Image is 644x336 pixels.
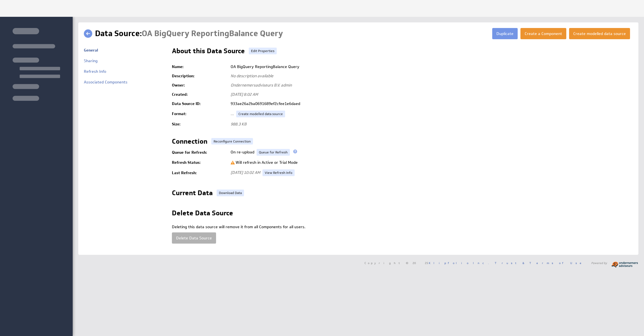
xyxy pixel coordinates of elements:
button: Duplicate [492,28,518,39]
p: Deleting this data source will remove it from all Components for all users. [172,224,633,230]
span: 988.3 KB [231,122,247,127]
td: Data Source ID: [172,99,228,108]
h1: Data Source: [95,28,283,39]
td: Owner: [172,81,228,90]
td: Refresh Status: [172,158,228,167]
button: Create a Component [520,28,566,39]
button: Create modelled data source [569,28,630,39]
a: Associated Components [84,80,127,85]
a: Klipfolio Inc. [429,261,489,265]
td: Description: [172,71,228,81]
a: Download Data [217,190,244,196]
a: General [84,48,98,53]
h2: Current Data [172,190,213,199]
a: Edit Properties [249,48,277,54]
span: Copyright © 2025 [364,262,489,264]
td: Format: [172,108,228,120]
span: OA BigQuery ReportingBalance Query [142,28,283,39]
td: Created: [172,90,228,99]
button: Reconfigure Connection [211,138,253,144]
span: [DATE] 8:02 AM [231,92,258,97]
span: Powered by [591,262,607,264]
a: Queue for Refresh [257,149,290,156]
td: OA BigQuery ReportingBalance Query [228,62,633,71]
span: Will refresh in Active or Trial Mode [231,160,298,165]
td: Name: [172,62,228,71]
td: Size: [172,120,228,129]
button: Delete Data Source [172,232,216,244]
span: [DATE] 10:02 AM [231,170,260,175]
h2: About this Data Source [172,48,245,57]
span: No description available [231,73,273,78]
img: logo_ondernemersadviseurs-04.png [611,260,638,269]
a: Sharing [84,58,98,63]
span: On re-upload [231,150,254,155]
img: skeleton-sidenav.svg [13,28,60,101]
a: View Refresh Info [262,169,295,176]
a: Refresh Info [84,69,106,74]
h2: Connection [172,138,207,147]
td: Queue for Refresh: [172,147,228,158]
a: Create modelled data source [236,111,285,117]
span: Ondernemersadviseurs B.V. admin [231,83,292,88]
span: ... [231,111,234,116]
h2: Delete Data Source [172,210,233,219]
a: Trust & Terms of Use [495,261,585,265]
td: Last Refresh: [172,167,228,178]
td: 933ae26a2ba0691689ef2cfee1e6daed [228,99,633,108]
